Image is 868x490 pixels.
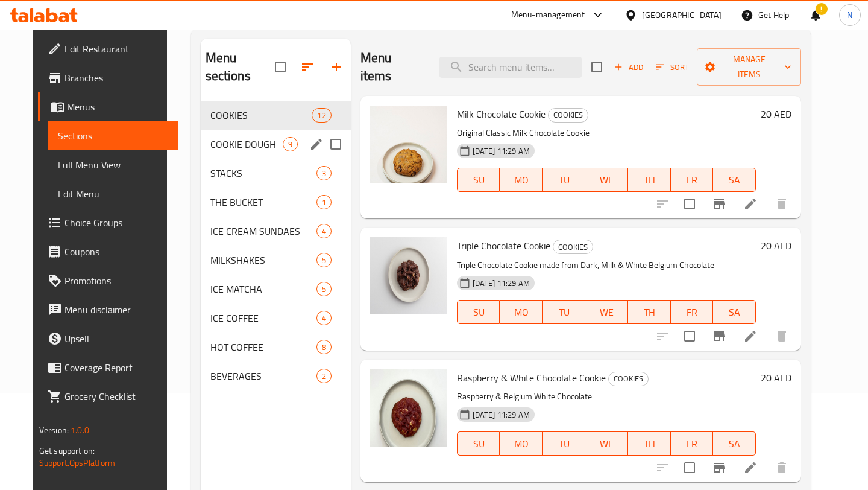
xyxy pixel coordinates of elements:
span: FR [676,435,709,453]
span: Add item [609,58,648,77]
span: COOKIES [549,108,588,122]
span: Get support on: [39,443,95,459]
span: [DATE] 11:29 AM [468,278,535,289]
input: search [439,57,582,78]
button: Branch-specific-item [705,189,734,218]
span: TH [633,304,666,321]
span: SA [718,171,751,189]
a: Coverage Report [38,353,178,382]
a: Edit Menu [48,179,178,208]
a: Sections [48,121,178,150]
span: TU [547,304,580,321]
button: TH [628,168,671,192]
button: WE [585,300,628,324]
span: FR [676,171,709,189]
div: items [283,137,298,151]
a: Upsell [38,324,178,353]
div: Menu-management [511,8,585,22]
span: Menus [67,100,168,114]
a: Coupons [38,237,178,266]
button: SA [713,168,756,192]
button: SA [713,431,756,456]
div: [GEOGRAPHIC_DATA] [642,8,722,22]
p: Raspberry & Belgium White Chocolate [457,389,756,404]
h6: 20 AED [761,237,791,254]
div: COOKIES12 [201,101,351,130]
a: Edit menu item [743,329,758,343]
span: WE [590,171,623,189]
button: MO [500,168,542,192]
h6: 20 AED [761,106,791,122]
button: Sort [653,58,692,77]
button: FR [671,431,714,456]
div: items [316,282,332,296]
span: SU [462,304,495,321]
div: items [316,311,332,325]
span: Add [612,60,645,74]
div: items [316,224,332,238]
span: 9 [283,139,297,150]
a: Branches [38,63,178,92]
span: 12 [312,110,330,121]
span: Milk Chocolate Cookie [457,105,546,123]
div: COOKIES [548,108,588,122]
span: Coupons [64,244,168,259]
button: delete [767,189,796,218]
h6: 20 AED [761,369,791,386]
p: Original Classic Milk Chocolate Cookie [457,126,756,141]
a: Grocery Checklist [38,382,178,411]
span: HOT COFFEE [210,340,316,354]
span: Menu disclaimer [64,302,168,317]
span: [DATE] 11:29 AM [468,145,535,157]
button: edit [307,135,325,153]
span: Raspberry & White Chocolate Cookie [457,369,606,387]
button: SA [713,300,756,324]
button: Add [609,58,648,77]
span: Select section [584,54,609,80]
span: Select to update [677,191,702,217]
button: Branch-specific-item [705,322,734,351]
span: TU [547,435,580,453]
span: WE [590,435,623,453]
span: Coverage Report [64,360,168,375]
div: ICE MATCHA5 [201,275,351,304]
button: TH [628,431,671,456]
span: MILKSHAKES [210,253,316,267]
div: COOKIES [608,372,649,386]
span: THE BUCKET [210,195,316,209]
img: Milk Chocolate Cookie [370,106,447,183]
div: HOT COFFEE8 [201,332,351,361]
button: TU [542,168,585,192]
span: BEVERAGES [210,369,316,383]
div: THE BUCKET1 [201,188,351,217]
span: COOKIES [210,108,312,122]
img: Raspberry & White Chocolate Cookie [370,369,447,447]
span: SA [718,304,751,321]
span: 5 [317,255,331,266]
button: MO [500,431,542,456]
button: SU [457,431,500,456]
div: items [316,195,332,209]
button: TU [542,300,585,324]
span: Sections [58,129,168,143]
span: SU [462,435,495,453]
span: Upsell [64,331,168,346]
span: Version: [39,422,69,438]
span: SA [718,435,751,453]
a: Full Menu View [48,150,178,179]
nav: Menu sections [201,96,351,395]
span: 8 [317,342,331,353]
span: SU [462,171,495,189]
span: Choice Groups [64,215,168,230]
span: TU [547,171,580,189]
p: Triple Chocolate Cookie made from Dark, Milk & White Belgium Chocolate [457,258,756,273]
div: items [316,253,332,267]
span: 4 [317,226,331,237]
span: COOKIES [609,372,648,386]
button: SU [457,300,500,324]
button: MO [500,300,542,324]
span: ICE COFFEE [210,311,316,325]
